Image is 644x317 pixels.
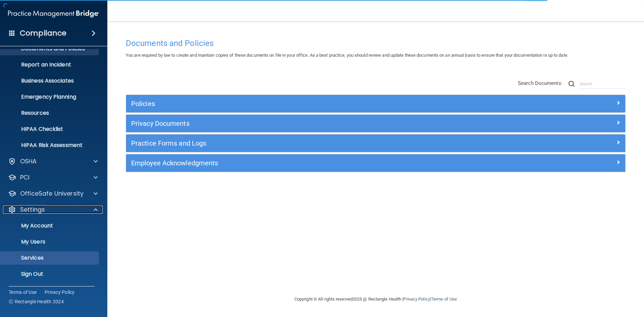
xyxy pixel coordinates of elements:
[580,79,626,89] input: Search
[8,173,98,181] a: PCI
[20,190,84,198] p: OfficeSafe University
[126,53,568,58] span: You are required by law to create and maintain copies of these documents on file in your office. ...
[131,120,495,127] h5: Privacy Documents
[126,39,626,48] h4: Documents and Policies
[4,271,96,277] p: Sign Out
[45,289,75,296] a: Privacy Policy
[569,81,575,87] img: ic-search.3b580494.png
[9,298,64,305] span: Ⓒ Rectangle Health 2024
[4,61,96,68] p: Report an Incident
[4,239,96,245] p: My Users
[4,94,96,100] p: Emergency Planning
[4,255,96,261] p: Services
[20,206,45,214] p: Settings
[131,158,620,168] a: Employee Acknowledgments
[20,173,30,181] p: PCI
[131,118,620,129] a: Privacy Documents
[253,288,498,310] div: Copyright © All rights reserved 2025 @ Rectangle Health | |
[20,157,37,165] p: OSHA
[8,157,98,165] a: OSHA
[131,138,620,149] a: Practice Forms and Logs
[4,142,96,149] p: HIPAA Risk Assessment
[131,98,620,109] a: Policies
[403,297,430,302] a: Privacy Policy
[8,190,98,198] a: OfficeSafe University
[4,45,96,52] p: Documents and Policies
[431,297,457,302] a: Terms of Use
[8,7,99,20] img: PMB logo
[4,126,96,133] p: HIPAA Checklist
[518,80,562,86] span: Search Documents:
[4,222,96,229] p: My Account
[131,100,495,107] h5: Policies
[9,289,37,296] a: Terms of Use
[8,206,98,214] a: Settings
[4,77,96,84] p: Business Associates
[131,159,495,167] h5: Employee Acknowledgments
[20,29,66,38] h4: Compliance
[131,140,495,147] h5: Practice Forms and Logs
[4,110,96,116] p: Resources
